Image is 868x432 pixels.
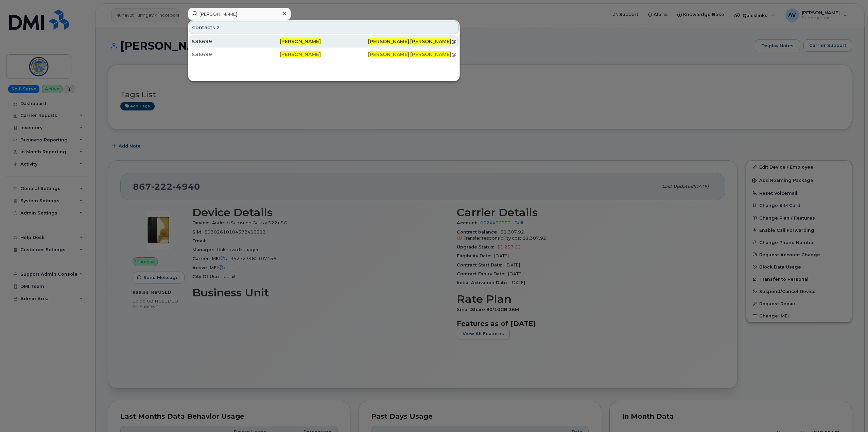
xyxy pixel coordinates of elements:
[189,35,459,48] a: 536699[PERSON_NAME][PERSON_NAME].[PERSON_NAME]@[PERSON_NAME][DOMAIN_NAME]
[368,38,456,45] div: . @[PERSON_NAME][DOMAIN_NAME]
[189,48,459,61] a: 536699[PERSON_NAME][PERSON_NAME].[PERSON_NAME]@[PERSON_NAME][DOMAIN_NAME]
[216,24,220,31] span: 2
[280,38,321,45] span: [PERSON_NAME]
[280,51,321,57] span: [PERSON_NAME]
[368,51,456,58] div: . @[PERSON_NAME][DOMAIN_NAME]
[192,51,280,58] div: 536699
[410,38,451,45] span: [PERSON_NAME]
[189,21,459,34] div: Contacts
[368,51,409,57] span: [PERSON_NAME]
[192,38,280,45] div: 536699
[410,51,451,57] span: [PERSON_NAME]
[368,38,409,45] span: [PERSON_NAME]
